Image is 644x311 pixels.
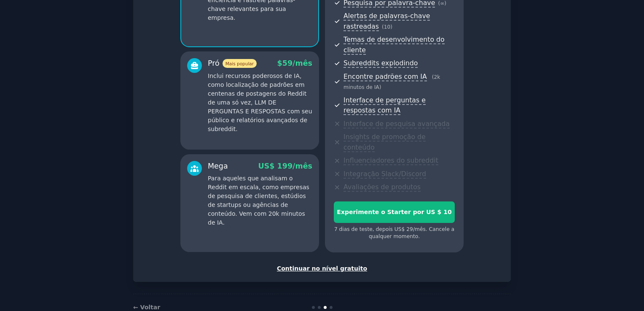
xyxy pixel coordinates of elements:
[334,208,454,217] div: Experimente o Starter por US $ 10
[438,0,446,6] span: (∞)
[208,161,228,172] font: Mega
[142,264,502,273] div: Continuar no nível gratuito
[343,170,426,179] span: Integração Slack/Discord
[258,162,312,170] span: US$ 199/mês
[343,156,438,165] span: Influenciadores do subreddit
[343,59,418,68] span: Subreddits explodindo
[223,59,257,68] span: Mais popular
[277,59,312,67] span: $59/mês
[343,183,421,192] span: Avaliações de produtos
[343,12,430,31] span: Alertas de palavras-chave rastreadas
[343,72,427,81] span: Encontre padrões com IA
[343,35,445,55] span: Temas de desenvolvimento do cliente
[208,58,220,69] font: Pró
[382,24,392,30] span: (10)
[343,133,426,152] span: Insights de promoção de conteúdo
[208,174,312,227] p: Para aqueles que analisam o Reddit em escala, como empresas de pesquisa de clientes, estúdios de ...
[343,120,450,129] span: Interface de pesquisa avançada
[334,226,455,241] div: 7 dias de teste, depois US$ 29/mês. Cancele a qualquer momento.
[334,201,455,223] button: Experimente o Starter por US $ 10
[133,304,160,311] a: ← Voltar
[343,96,426,115] span: Interface de perguntas e respostas com IA
[208,72,312,134] p: Inclui recursos poderosos de IA, como localização de padrões em centenas de postagens do Reddit d...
